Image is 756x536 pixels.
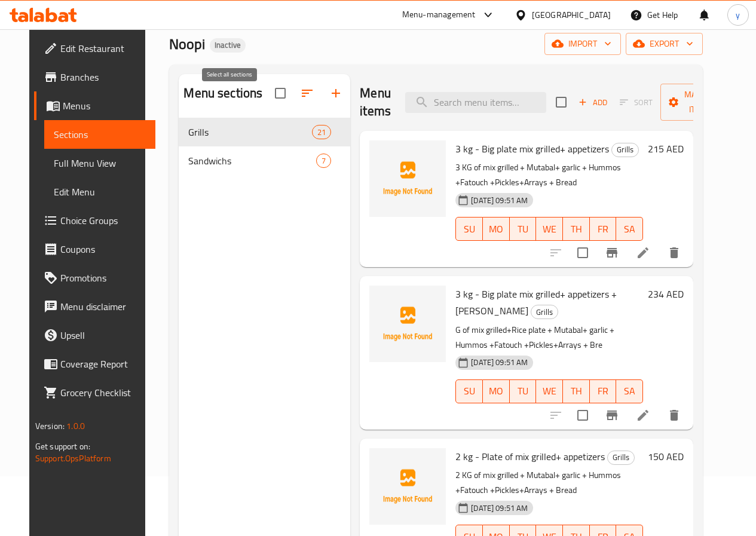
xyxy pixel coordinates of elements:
button: SU [455,379,483,403]
button: MO [483,217,510,241]
span: Choice Groups [60,213,146,228]
span: SU [461,220,478,238]
a: Upsell [34,321,155,350]
a: Edit menu item [636,246,650,260]
span: 2 kg - Plate of mix grilled+ appetizers [455,448,605,465]
span: Coupons [60,242,146,256]
div: Grills21 [179,118,350,146]
h6: 215 AED [648,140,684,157]
a: Coupons [34,235,155,264]
button: SA [616,217,643,241]
span: 21 [313,127,330,138]
span: Select section first [612,93,660,112]
span: Grills [608,451,634,464]
span: 1.0.0 [66,418,85,434]
span: Add item [574,93,612,112]
span: SA [621,382,638,400]
span: Edit Restaurant [60,41,146,56]
a: Menus [34,91,155,120]
span: Sections [54,127,146,142]
button: import [544,33,621,55]
p: 3 KG of mix grilled + Mutabal+ garlic + Hummos +Fatouch +Pickles+Arrays + Bread [455,160,643,190]
button: Add [574,93,612,112]
input: search [405,92,546,113]
a: Coverage Report [34,350,155,378]
span: 3 kg - Big plate mix grilled+ appetizers + [PERSON_NAME] [455,285,617,320]
span: Version: [35,418,65,434]
p: 2 KG of mix grilled + Mutabal+ garlic + Hummos +Fatouch +Pickles+Arrays + Bread [455,468,643,498]
span: Grills [531,305,558,319]
span: [DATE] 09:51 AM [466,195,532,206]
h6: 150 AED [648,448,684,465]
span: FR [595,382,612,400]
span: WE [541,220,558,238]
button: TH [563,379,590,403]
button: SA [616,379,643,403]
div: Grills [607,451,635,465]
div: Inactive [210,38,246,53]
span: SA [621,220,638,238]
span: Edit Menu [54,185,146,199]
span: FR [595,220,612,238]
button: TU [510,379,537,403]
span: TU [515,382,532,400]
img: 3 kg - Big plate mix grilled+ appetizers [369,140,446,217]
h2: Menu sections [183,84,262,102]
span: TH [568,382,585,400]
span: export [635,36,693,51]
button: Branch-specific-item [598,238,626,267]
a: Edit Menu [44,177,155,206]
nav: Menu sections [179,113,350,180]
button: FR [590,379,617,403]
span: SU [461,382,478,400]
span: WE [541,382,558,400]
span: Select to update [570,240,595,265]
span: Grills [188,125,312,139]
div: Sandwichs7 [179,146,350,175]
div: Menu-management [402,8,476,22]
span: Add [577,96,609,109]
span: Menus [63,99,146,113]
button: export [626,33,703,55]
a: Grocery Checklist [34,378,155,407]
button: Add section [322,79,350,108]
span: y [736,8,740,22]
div: Grills [531,305,558,319]
a: Promotions [34,264,155,292]
span: [DATE] 09:51 AM [466,357,532,368]
p: G of mix grilled+Rice plate + Mutabal+ garlic + Hummos +Fatouch +Pickles+Arrays + Bre [455,323,643,353]
span: Grocery Checklist [60,385,146,400]
a: Full Menu View [44,149,155,177]
span: 3 kg - Big plate mix grilled+ appetizers [455,140,609,158]
span: Promotions [60,271,146,285]
h6: 234 AED [648,286,684,302]
a: Sections [44,120,155,149]
button: MO [483,379,510,403]
button: delete [660,401,688,430]
button: FR [590,217,617,241]
button: delete [660,238,688,267]
span: Inactive [210,40,246,50]
div: [GEOGRAPHIC_DATA] [532,8,611,22]
button: TH [563,217,590,241]
div: items [316,154,331,168]
span: TU [515,220,532,238]
h2: Menu items [360,84,391,120]
span: Coverage Report [60,357,146,371]
span: Branches [60,70,146,84]
button: TU [510,217,537,241]
span: Full Menu View [54,156,146,170]
span: [DATE] 09:51 AM [466,503,532,514]
button: Branch-specific-item [598,401,626,430]
a: Choice Groups [34,206,155,235]
span: 7 [317,155,330,167]
a: Edit menu item [636,408,650,422]
span: Manage items [670,87,731,117]
span: Sort sections [293,79,322,108]
span: Menu disclaimer [60,299,146,314]
a: Branches [34,63,155,91]
img: 2 kg - Plate of mix grilled+ appetizers [369,448,446,525]
span: MO [488,382,505,400]
span: Upsell [60,328,146,342]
